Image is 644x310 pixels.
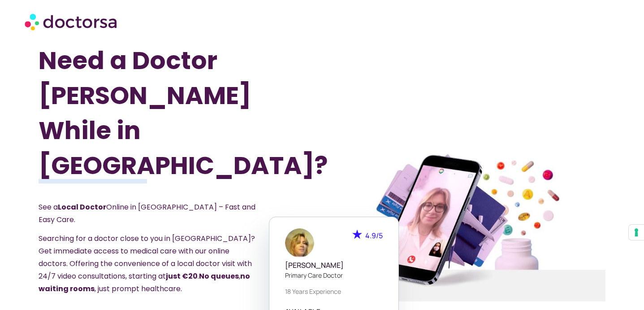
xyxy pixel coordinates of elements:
[285,261,383,270] h5: [PERSON_NAME]
[199,271,239,281] strong: No queues
[39,43,279,183] h1: Need a Doctor [PERSON_NAME] While in [GEOGRAPHIC_DATA]?
[166,271,198,281] strong: just €20
[365,231,383,240] span: 4.9/5
[39,233,255,294] span: Searching for a doctor close to you in [GEOGRAPHIC_DATA]? Get immediate access to medical care wi...
[58,202,106,212] strong: Local Doctor
[285,287,383,296] p: 18 years experience
[629,225,644,240] button: Your consent preferences for tracking technologies
[285,271,383,280] p: Primary care doctor
[39,202,255,225] span: See a Online in [GEOGRAPHIC_DATA] – Fast and Easy Care.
